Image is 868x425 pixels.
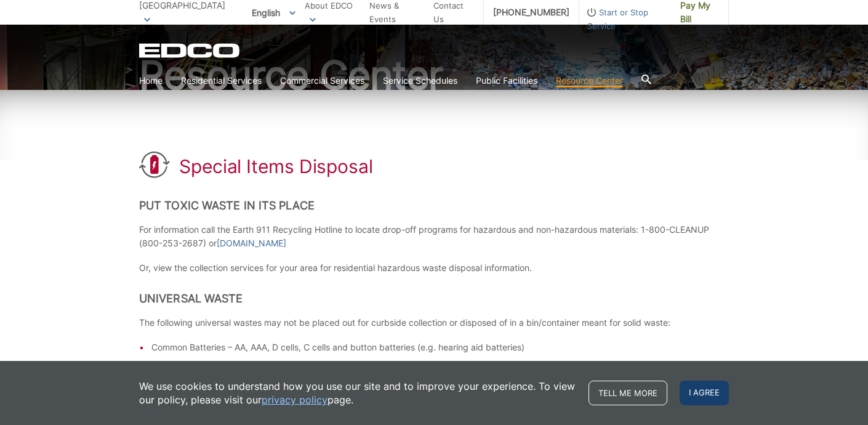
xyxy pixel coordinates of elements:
[151,341,729,354] li: Common Batteries – AA, AAA, D cells, C cells and button batteries (e.g. hearing aid batteries)
[139,292,729,306] h2: Universal Waste
[589,381,667,405] a: Tell me more
[476,74,537,87] a: Public Facilities
[181,74,262,87] a: Residential Services
[139,43,241,58] a: EDCD logo. Return to the homepage.
[243,2,305,23] span: English
[139,261,729,275] p: Or, view the collection services for your area for residential hazardous waste disposal information.
[262,393,328,407] a: privacy policy
[680,381,729,405] span: I agree
[139,74,163,87] a: Home
[556,74,623,87] a: Resource Center
[280,74,364,87] a: Commercial Services
[179,155,373,177] h1: Special Items Disposal
[139,316,729,330] p: The following universal wastes may not be placed out for curbside collection or disposed of in a ...
[139,199,729,212] h2: Put Toxic Waste In Its Place
[139,223,729,250] p: For information call the Earth 911 Recycling Hotline to locate drop-off programs for hazardous an...
[383,74,457,87] a: Service Schedules
[217,237,286,250] a: [DOMAIN_NAME]
[139,379,576,407] p: We use cookies to understand how you use our site and to improve your experience. To view our pol...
